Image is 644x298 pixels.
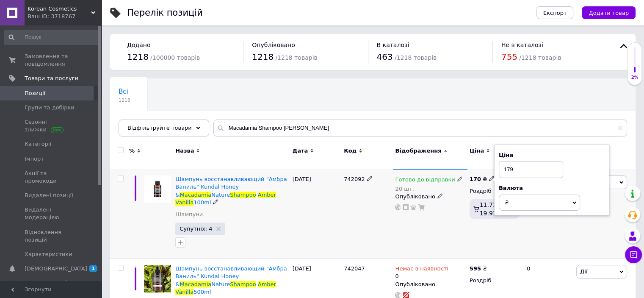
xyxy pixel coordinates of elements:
[175,211,203,218] a: Шампуни
[25,228,78,244] span: Відновлення позицій
[543,10,567,16] span: Експорт
[127,8,203,17] div: Перелік позицій
[395,176,455,185] span: Готово до відправки
[175,289,193,295] span: Vanilla
[127,42,150,48] span: Додано
[628,75,641,81] div: 2%
[625,246,642,263] button: Чат з покупцем
[395,54,437,61] span: / 1218 товарів
[499,151,605,159] div: Ціна
[293,147,308,155] span: Дата
[150,54,200,61] span: / 100000 товарів
[175,265,287,287] span: Шампунь восстанавливающий "Амбра Ваниль" Kundal Honey &
[230,192,256,198] span: Shampoo
[480,201,504,217] span: 11.71%, 19.91 ₴
[175,147,194,155] span: Назва
[193,289,211,295] span: 500ml
[470,175,495,183] div: ₴
[119,88,128,95] span: Всі
[470,277,520,284] div: Роздріб
[28,5,91,13] span: Korean Cosmetics
[25,53,78,68] span: Замовлення та повідомлення
[344,176,365,182] span: 742092
[470,265,487,273] div: ₴
[470,147,484,155] span: Ціна
[119,97,130,103] span: 1218
[395,186,462,192] div: 20 шт.
[25,140,51,148] span: Категорії
[25,170,78,185] span: Акції та промокоди
[344,147,357,155] span: Код
[501,42,543,48] span: Не в каталозі
[344,265,365,272] span: 742047
[580,268,587,275] span: Дії
[252,52,274,62] span: 1218
[144,175,171,203] img: Шампунь восстанавливающий "Амбра Ваниль" Kundal Honey & Macadamia Nature Shampoo Amber Vanilla 100ml
[395,281,465,288] div: Опубліковано
[4,30,100,45] input: Пошук
[25,104,75,111] span: Групи та добірки
[290,169,342,259] div: [DATE]
[25,192,73,199] span: Видалені позиції
[25,206,78,221] span: Видалені модерацією
[175,176,287,198] span: Шампунь восстанавливающий "Амбра Ваниль" Kundal Honey &
[501,52,517,62] span: 755
[377,52,393,62] span: 463
[28,13,102,20] div: Ваш ID: 3718767
[193,199,211,206] span: 100ml
[25,251,72,258] span: Характеристики
[499,184,605,192] div: Валюта
[211,192,230,198] span: Nature
[589,10,629,16] span: Додати товар
[582,6,636,19] button: Додати товар
[252,42,295,48] span: Опубліковано
[25,118,78,134] span: Сезонні знижки
[175,265,287,295] a: Шампунь восстанавливающий "Амбра Ваниль" Kundal Honey &MacadamiaNatureShampooAmberVanilla500ml
[25,89,45,97] span: Позиції
[180,281,211,287] span: Macadamia
[175,176,287,206] a: Шампунь восстанавливающий "Амбра Ваниль" Kundal Honey &MacadamiaNatureShampooAmberVanilla100ml
[377,42,409,48] span: В каталозі
[395,265,448,280] div: 0
[25,279,78,295] span: Показники роботи компанії
[25,75,78,82] span: Товари та послуги
[230,281,256,287] span: Shampoo
[144,265,171,292] img: Шампунь восстанавливающий "Амбра Ваниль" Kundal Honey & Macadamia Nature Shampoo Amber Vanilla 500ml
[258,192,276,198] span: Amber
[175,199,193,206] span: Vanilla
[89,265,97,272] span: 1
[25,265,87,273] span: [DEMOGRAPHIC_DATA]
[127,52,149,62] span: 1218
[519,54,561,61] span: / 1218 товарів
[470,265,481,272] b: 595
[211,281,230,287] span: Nature
[470,187,520,195] div: Роздріб
[258,281,276,287] span: Amber
[395,147,441,155] span: Відображення
[275,54,317,61] span: / 1218 товарів
[395,193,465,201] div: Опубліковано
[536,6,574,19] button: Експорт
[180,226,212,231] span: Супутніх: 4
[180,192,211,198] span: Macadamia
[127,125,192,131] span: Відфільтруйте товари
[25,155,44,163] span: Імпорт
[213,120,627,136] input: Пошук по назві позиції, артикулу і пошуковим запитам
[505,199,509,206] span: ₴
[395,265,448,274] span: Немає в наявності
[129,147,135,155] span: %
[470,176,481,182] b: 170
